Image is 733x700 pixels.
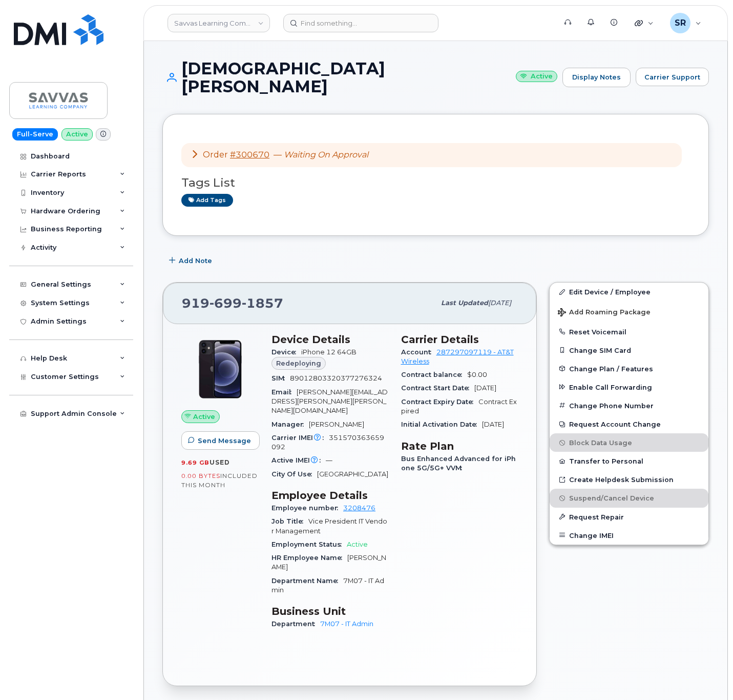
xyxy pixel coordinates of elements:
[271,504,343,512] span: Employee number
[550,470,708,489] a: Create Helpdesk Submission
[181,472,258,489] span: included this month
[271,421,309,428] span: Manager
[181,431,260,450] button: Send Message
[326,456,332,464] span: —
[276,358,321,368] span: Redeploying
[474,384,496,392] span: [DATE]
[181,176,690,189] h3: Tags List
[271,554,347,562] span: HR Employee Name
[550,415,708,433] button: Request Account Change
[401,348,436,356] span: Account
[317,470,388,478] span: [GEOGRAPHIC_DATA]
[271,517,308,525] span: Job Title
[550,526,708,545] button: Change IMEI
[193,412,215,422] span: Active
[644,72,700,82] span: Carrier Support
[271,434,329,442] span: Carrier IMEI
[271,470,317,478] span: City Of Use
[401,421,482,428] span: Initial Activation Date
[271,374,290,382] span: SIM
[179,256,212,266] span: Add Note
[550,378,708,396] button: Enable Call Forwarding
[569,365,653,372] span: Change Plan / Features
[550,283,708,301] a: Edit Device / Employee
[401,333,518,346] h3: Carrier Details
[347,541,368,548] span: Active
[181,194,233,207] a: Add tags
[271,577,384,594] span: 7M07 - IT Admin
[271,388,297,396] span: Email
[271,333,389,346] h3: Device Details
[242,295,283,311] span: 1857
[516,71,557,83] small: Active
[550,489,708,507] button: Suspend/Cancel Device
[271,348,301,356] span: Device
[550,301,708,322] button: Add Roaming Package
[271,605,389,617] h3: Business Unit
[162,251,221,270] button: Add Note
[271,489,389,502] h3: Employee Details
[569,383,652,391] span: Enable Call Forwarding
[182,295,283,311] span: 919
[569,494,654,502] span: Suspend/Cancel Device
[210,458,230,466] span: used
[550,341,708,359] button: Change SIM Card
[550,433,708,452] button: Block Data Usage
[401,398,478,406] span: Contract Expiry Date
[274,150,368,159] span: —
[482,421,504,428] span: [DATE]
[271,456,326,464] span: Active IMEI
[190,338,251,400] img: iPhone_12.jpg
[271,541,347,548] span: Employment Status
[271,388,388,415] span: [PERSON_NAME][EMAIL_ADDRESS][PERSON_NAME][PERSON_NAME][DOMAIN_NAME]
[636,68,709,86] button: Carrier Support
[284,150,368,159] em: Waiting On Approval
[181,472,220,479] span: 0.00 Bytes
[401,384,474,392] span: Contract Start Date
[401,348,514,365] a: 287297097119 - AT&T Wireless
[203,150,228,159] span: Order
[230,150,269,159] a: #300670
[401,371,467,378] span: Contract balance
[181,459,210,466] span: 9.69 GB
[558,308,651,318] span: Add Roaming Package
[488,299,511,307] span: [DATE]
[198,436,251,446] span: Send Message
[401,455,516,472] span: Bus Enhanced Advanced for iPhone 5G/5G+ VVM
[688,655,725,692] iframe: Messenger Launcher
[441,299,488,307] span: Last updated
[467,371,487,378] span: $0.00
[550,452,708,470] button: Transfer to Personal
[271,577,343,585] span: Department Name
[550,508,708,526] button: Request Repair
[271,517,387,534] span: Vice President IT Vendor Management
[550,359,708,378] button: Change Plan / Features
[210,295,242,311] span: 699
[309,421,364,428] span: [PERSON_NAME]
[550,396,708,415] button: Change Phone Number
[343,504,375,512] a: 3208476
[162,59,557,95] h1: [DEMOGRAPHIC_DATA][PERSON_NAME]
[401,440,518,452] h3: Rate Plan
[301,348,357,356] span: iPhone 12 64GB
[271,620,320,628] span: Department
[550,323,708,341] button: Reset Voicemail
[562,68,631,87] a: Display Notes
[320,620,373,628] a: 7M07 - IT Admin
[290,374,382,382] span: 89012803320377276324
